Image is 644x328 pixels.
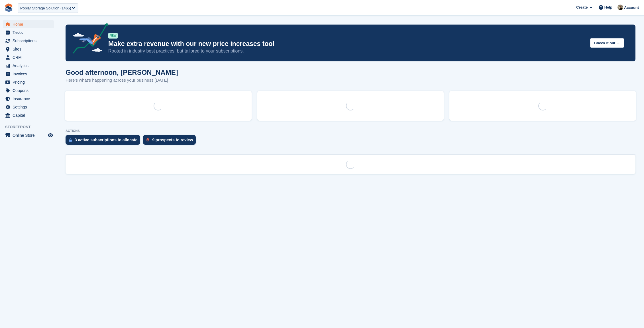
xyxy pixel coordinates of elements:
[13,70,47,78] span: Invoices
[13,20,47,28] span: Home
[143,135,199,148] a: 9 prospects to review
[3,37,54,45] a: menu
[5,124,57,130] span: Storefront
[13,95,47,103] span: Insurance
[576,5,588,10] span: Create
[617,5,623,10] img: Oliver Bruce
[47,132,54,139] a: Preview store
[66,135,143,148] a: 3 active subscriptions to allocate
[624,5,639,11] span: Account
[66,129,635,133] p: ACTIONS
[3,62,54,70] a: menu
[108,33,118,39] div: NEW
[3,103,54,111] a: menu
[3,111,54,119] a: menu
[13,131,47,139] span: Online Store
[13,37,47,45] span: Subscriptions
[604,5,612,10] span: Help
[69,138,72,142] img: active_subscription_to_allocate_icon-d502201f5373d7db506a760aba3b589e785aa758c864c3986d89f69b8ff3...
[590,38,624,48] button: Check it out →
[13,29,47,37] span: Tasks
[13,78,47,86] span: Pricing
[5,3,13,12] img: stora-icon-8386f47178a22dfd0bd8f6a31ec36ba5ce8667c1dd55bd0f319d3a0aa187defe.svg
[13,62,47,70] span: Analytics
[66,69,178,76] h1: Good afternoon, [PERSON_NAME]
[13,103,47,111] span: Settings
[3,131,54,139] a: menu
[68,23,108,56] img: price-adjustments-announcement-icon-8257ccfd72463d97f412b2fc003d46551f7dbcb40ab6d574587a9cd5c0d94...
[3,45,54,53] a: menu
[3,70,54,78] a: menu
[20,5,71,11] div: Poplar Storage Solution (1465)
[108,40,586,48] p: Make extra revenue with our new price increases tool
[75,138,137,142] div: 3 active subscriptions to allocate
[3,53,54,61] a: menu
[13,45,47,53] span: Sites
[3,29,54,37] a: menu
[3,20,54,28] a: menu
[66,77,178,84] p: Here's what's happening across your business [DATE]
[152,138,193,142] div: 9 prospects to review
[13,111,47,119] span: Capital
[146,138,149,142] img: prospect-51fa495bee0391a8d652442698ab0144808aea92771e9ea1ae160a38d050c398.svg
[108,48,586,54] p: Rooted in industry best practices, but tailored to your subscriptions.
[3,86,54,94] a: menu
[13,53,47,61] span: CRM
[3,95,54,103] a: menu
[3,78,54,86] a: menu
[13,86,47,94] span: Coupons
